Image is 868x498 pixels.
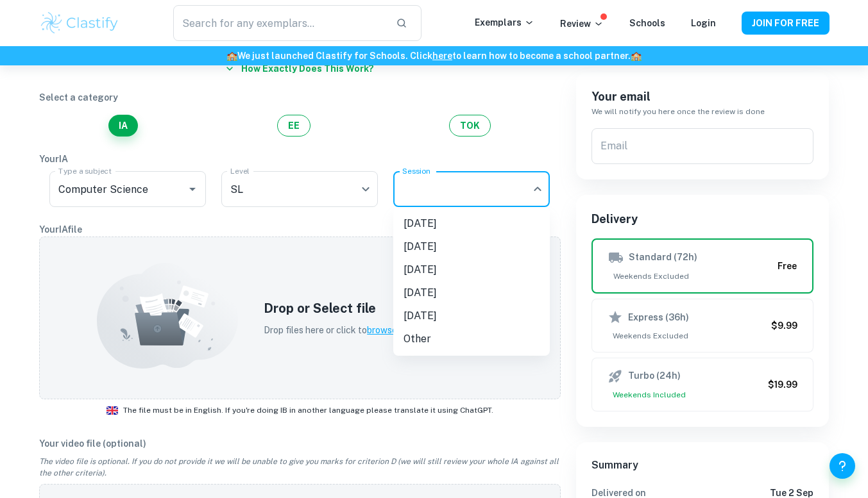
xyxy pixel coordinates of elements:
[393,304,550,328] li: [DATE]
[393,212,550,235] li: [DATE]
[393,281,550,304] li: [DATE]
[393,328,550,351] li: Other
[393,258,550,281] li: [DATE]
[393,235,550,258] li: [DATE]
